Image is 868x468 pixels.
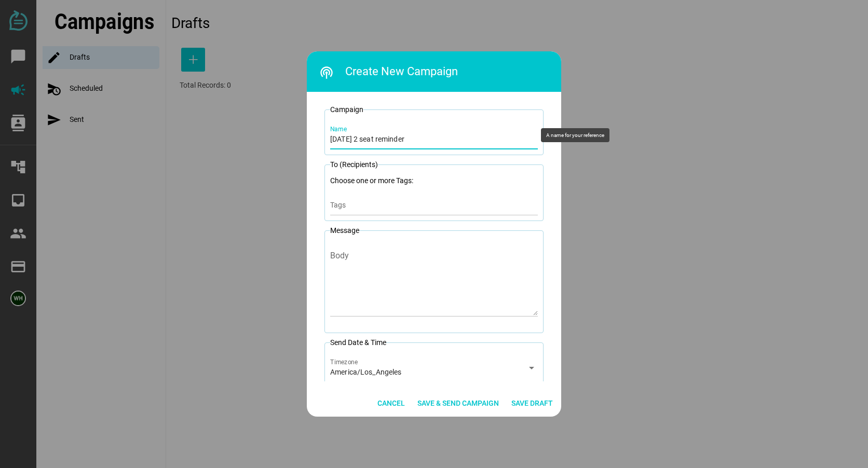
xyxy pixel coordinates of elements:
[330,175,538,186] p: Choose one or more Tags:
[330,255,538,315] textarea: Body
[319,65,334,80] i: podcasts
[413,394,503,412] button: Save & Send Campaign
[330,367,402,377] span: America/Los_Angeles
[417,397,499,409] span: Save & Send Campaign
[511,397,553,409] span: Save Draft
[507,394,557,412] button: Save Draft
[330,120,538,149] input: Name
[525,362,538,374] i: arrow_drop_down
[330,159,378,170] legend: To (Recipients)
[330,104,363,115] legend: Campaign
[377,397,405,409] span: Cancel
[330,337,386,348] legend: Send Date & Time
[319,59,561,85] h3: Create New Campaign
[330,202,538,214] input: Tags
[373,394,409,412] button: Cancel
[330,225,359,236] legend: Message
